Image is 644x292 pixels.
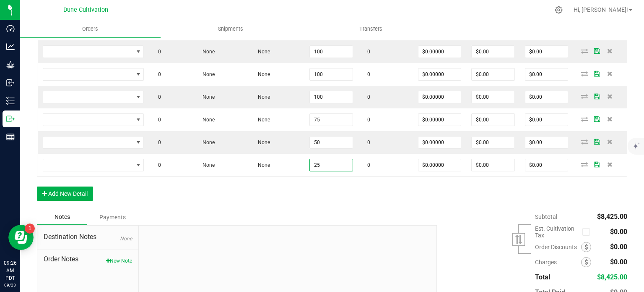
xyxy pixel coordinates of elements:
[597,213,627,221] span: $8,425.00
[603,94,616,99] span: Delete Order Detail
[603,139,616,144] span: Delete Order Detail
[310,114,353,126] input: 0
[363,139,370,145] span: 0
[418,159,461,171] input: 0
[6,133,15,141] inline-svg: Reports
[535,213,557,220] span: Subtotal
[43,113,144,126] span: NO DATA FOUND
[610,258,627,266] span: $0.00
[44,232,132,242] span: Destination Notes
[301,20,441,38] a: Transfers
[37,209,87,225] div: Notes
[310,137,353,148] input: 0
[418,68,461,80] input: 0
[574,6,628,13] span: Hi, [PERSON_NAME]!
[6,24,15,33] inline-svg: Dashboard
[591,162,603,167] span: Save Order Detail
[591,71,603,76] span: Save Order Detail
[154,139,161,145] span: 0
[591,48,603,53] span: Save Order Detail
[310,68,353,80] input: 0
[363,94,370,100] span: 0
[472,114,514,126] input: 0
[198,49,215,55] span: None
[310,159,353,171] input: 0
[154,162,161,168] span: 0
[472,68,514,80] input: 0
[535,273,550,281] span: Total
[43,136,144,149] span: NO DATA FOUND
[535,259,581,266] span: Charges
[603,116,616,121] span: Delete Order Detail
[71,25,109,33] span: Orders
[4,259,16,282] p: 09:26 AM PDT
[8,225,34,250] iframe: Resource center
[198,139,215,145] span: None
[120,236,132,242] span: None
[154,71,161,77] span: 0
[4,282,16,288] p: 09/23
[535,225,579,239] span: Est. Cultivation Tax
[472,91,514,103] input: 0
[20,20,161,38] a: Orders
[348,25,394,33] span: Transfers
[43,159,144,171] span: NO DATA FOUND
[310,46,353,58] input: 0
[363,71,370,77] span: 0
[161,20,301,38] a: Shipments
[418,46,461,58] input: 0
[25,224,35,234] iframe: Resource center unread badge
[603,71,616,76] span: Delete Order Detail
[254,139,270,145] span: None
[44,254,132,264] span: Order Notes
[87,210,138,225] div: Payments
[254,49,270,55] span: None
[43,45,144,58] span: NO DATA FOUND
[198,162,215,168] span: None
[43,68,144,81] span: NO DATA FOUND
[535,244,581,250] span: Order Discounts
[43,91,144,103] span: NO DATA FOUND
[106,257,132,265] button: New Note
[254,117,270,123] span: None
[472,137,514,148] input: 0
[37,187,93,201] button: Add New Detail
[553,6,564,14] div: Manage settings
[363,117,370,123] span: 0
[154,117,161,123] span: 0
[198,94,215,100] span: None
[525,91,568,103] input: 0
[610,228,627,236] span: $0.00
[6,61,15,69] inline-svg: Grow
[525,159,568,171] input: 0
[525,137,568,148] input: 0
[254,162,270,168] span: None
[525,46,568,58] input: 0
[472,159,514,171] input: 0
[610,243,627,251] span: $0.00
[591,139,603,144] span: Save Order Detail
[418,137,461,148] input: 0
[603,162,616,167] span: Delete Order Detail
[154,94,161,100] span: 0
[418,114,461,126] input: 0
[597,273,627,281] span: $8,425.00
[6,97,15,105] inline-svg: Inventory
[310,91,353,103] input: 0
[418,91,461,103] input: 0
[603,48,616,53] span: Delete Order Detail
[363,49,370,55] span: 0
[591,116,603,121] span: Save Order Detail
[363,162,370,168] span: 0
[254,94,270,100] span: None
[198,117,215,123] span: None
[6,42,15,51] inline-svg: Analytics
[525,68,568,80] input: 0
[198,71,215,77] span: None
[254,71,270,77] span: None
[207,25,254,33] span: Shipments
[6,115,15,123] inline-svg: Outbound
[154,49,161,55] span: 0
[591,94,603,99] span: Save Order Detail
